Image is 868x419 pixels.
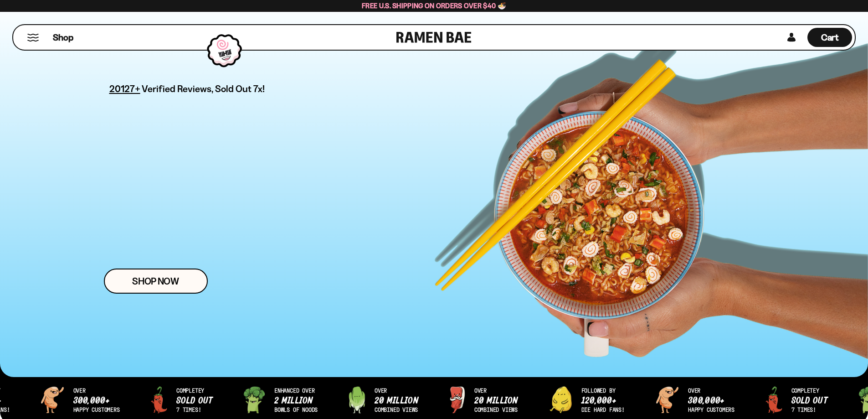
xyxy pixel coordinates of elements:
[109,82,140,96] span: 20127+
[27,34,39,41] button: Mobile Menu Trigger
[53,31,73,44] span: Shop
[362,1,506,10] span: Free U.S. Shipping on Orders over $40 🍜
[104,269,208,294] a: Shop Now
[53,28,73,47] a: Shop
[142,83,265,94] span: Verified Reviews, Sold Out 7x!
[821,32,839,43] span: Cart
[132,276,179,286] span: Shop Now
[807,25,852,50] div: Cart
